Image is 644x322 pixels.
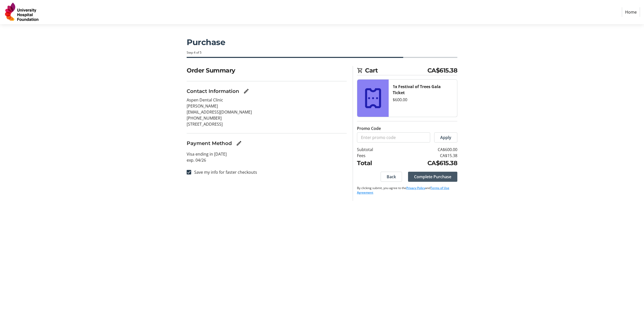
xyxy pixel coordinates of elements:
span: CA$615.38 [427,66,458,75]
span: Complete Purchase [414,174,451,180]
h3: Payment Method [187,139,232,147]
h1: Purchase [187,36,457,48]
button: Back [381,172,402,182]
td: CA$615.38 [392,159,457,168]
h3: Contact Information [187,87,239,95]
a: Terms of Use Agreement [357,186,449,195]
div: Step 4 of 5 [187,50,457,55]
h2: Order Summary [187,66,347,75]
p: Visa ending in [DATE] exp. 04/26 [187,151,347,163]
button: Complete Purchase [408,172,457,182]
span: Cart [365,66,427,75]
p: [EMAIL_ADDRESS][DOMAIN_NAME] [187,109,347,115]
button: Apply [434,132,457,142]
td: CA$600.00 [392,147,457,153]
span: Apply [440,134,451,140]
div: $600.00 [393,97,453,103]
td: Fees [357,153,392,159]
button: Edit Contact Information [241,86,251,96]
td: Subtotal [357,147,392,153]
td: CA$15.38 [392,153,457,159]
p: [PERSON_NAME] [187,103,347,109]
strong: 1x Festival of Trees Gala Ticket [393,84,441,95]
input: Enter promo code [357,132,430,142]
p: [STREET_ADDRESS] [187,121,347,127]
button: Edit Payment Method [234,138,244,148]
span: Back [387,174,396,180]
p: Aspen Dental Clinic [187,97,347,103]
a: Home [622,7,640,17]
td: Total [357,159,392,168]
p: By clicking submit, you agree to the and [357,186,457,195]
label: Promo Code [357,125,381,131]
label: Save my info for faster checkouts [191,169,257,175]
p: [PHONE_NUMBER] [187,115,347,121]
a: Privacy Policy [406,186,425,190]
img: University Hospital Foundation's Logo [4,2,40,22]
